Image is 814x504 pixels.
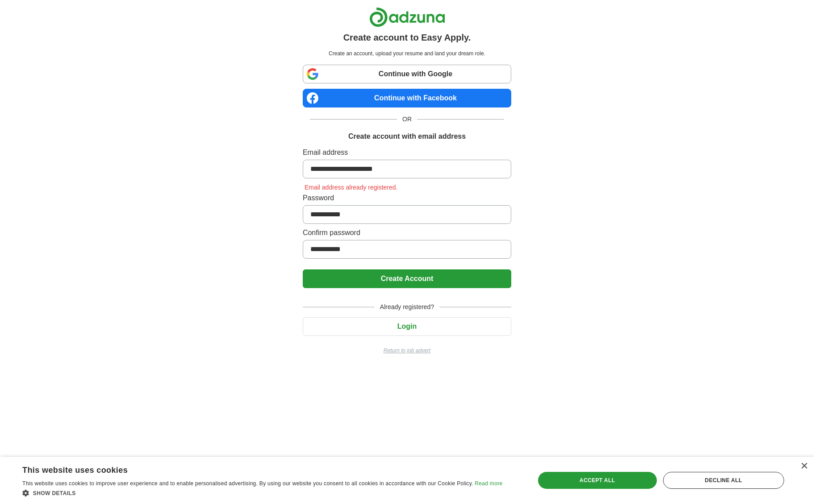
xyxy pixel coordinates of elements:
[303,193,511,203] label: Password
[305,50,509,58] p: Create an account, upload your resume and land your dream role.
[22,480,473,487] span: This website uses cookies to improve user experience and to enable personalised advertising. By u...
[303,184,400,191] span: Email address already registered.
[538,472,657,489] div: Accept all
[369,7,445,27] img: Adzuna logo
[303,317,511,336] button: Login
[663,472,785,489] div: Decline all
[303,65,511,83] a: Continue with Google
[303,89,511,107] a: Continue with Facebook
[303,227,511,238] label: Confirm password
[801,463,807,470] div: Close
[348,131,466,142] h1: Create account with email address
[397,115,417,124] span: OR
[343,31,471,44] h1: Create account to Easy Apply.
[303,347,511,355] a: Return to job advert
[22,462,480,475] div: This website uses cookies
[375,302,439,312] span: Already registered?
[303,269,511,288] button: Create Account
[33,490,76,496] span: Show details
[303,147,511,158] label: Email address
[303,322,511,330] a: Login
[475,480,502,487] a: Read more, opens a new window
[22,488,502,497] div: Show details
